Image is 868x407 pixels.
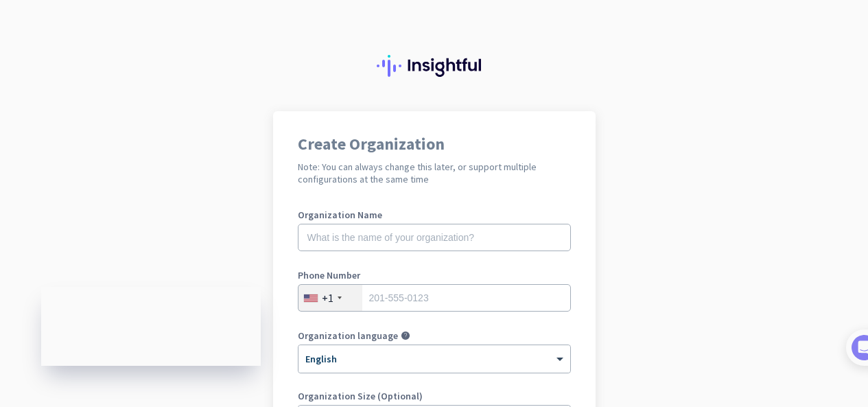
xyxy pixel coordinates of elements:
[298,284,571,312] input: 201-555-0123
[298,224,571,251] input: What is the name of your organization?
[322,291,333,305] div: +1
[401,331,410,340] i: help
[298,270,571,280] label: Phone Number
[298,161,571,185] h2: Note: You can always change this later, or support multiple configurations at the same time
[298,331,398,340] label: Organization language
[298,210,571,220] label: Organization Name
[298,391,571,401] label: Organization Size (Optional)
[298,136,571,152] h1: Create Organization
[41,287,261,366] iframe: Insightful Status
[377,55,492,77] img: Insightful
